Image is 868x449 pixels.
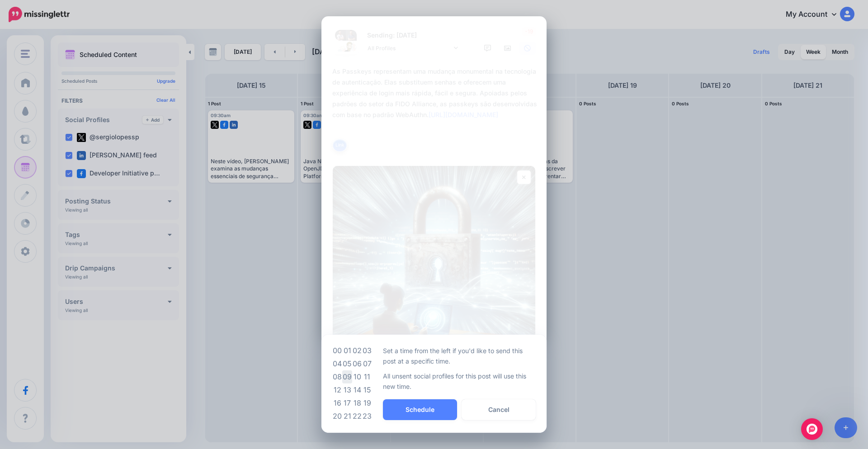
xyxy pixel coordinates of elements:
[332,344,342,357] td: 00
[352,370,362,383] td: 10
[332,370,342,383] td: 08
[332,410,342,423] td: 20
[383,399,457,420] button: Schedule
[801,418,823,440] div: Open Intercom Messenger
[342,410,352,423] td: 21
[335,41,357,62] img: QppGEvPG-82148.jpg
[346,30,357,41] img: 404938064_7577128425634114_8114752557348925942_n-bsa142071.jpg
[363,30,462,41] p: Sending: [DATE]
[362,383,372,397] td: 15
[335,30,346,41] img: 1745356928895-67863.png
[352,410,362,423] td: 22
[342,397,352,410] td: 17
[332,383,342,397] td: 12
[342,344,352,357] td: 01
[363,42,462,55] a: All Profiles
[362,397,372,410] td: 19
[332,66,540,120] div: As Passkeys representam uma mudança monumental na tecnologia de autenticação. Elas substituem sen...
[368,43,452,53] span: All Profiles
[342,357,352,370] td: 05
[342,383,352,397] td: 13
[362,370,372,383] td: 11
[332,138,347,152] button: Link
[383,345,536,366] p: Set a time from the left if you'd like to send this post at a specific time.
[332,397,342,410] td: 16
[522,27,536,36] span: -19
[352,344,362,357] td: 02
[462,399,536,420] button: Cancel
[352,383,362,397] td: 14
[362,344,372,357] td: 03
[362,410,372,423] td: 23
[352,357,362,370] td: 06
[383,371,536,392] p: All unsent social profiles for this post will use this new time.
[342,370,352,383] td: 09
[362,357,372,370] td: 07
[332,357,342,370] td: 04
[352,397,362,410] td: 18
[333,166,535,369] img: FIDO | Passkeys para desenvolvedores Java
